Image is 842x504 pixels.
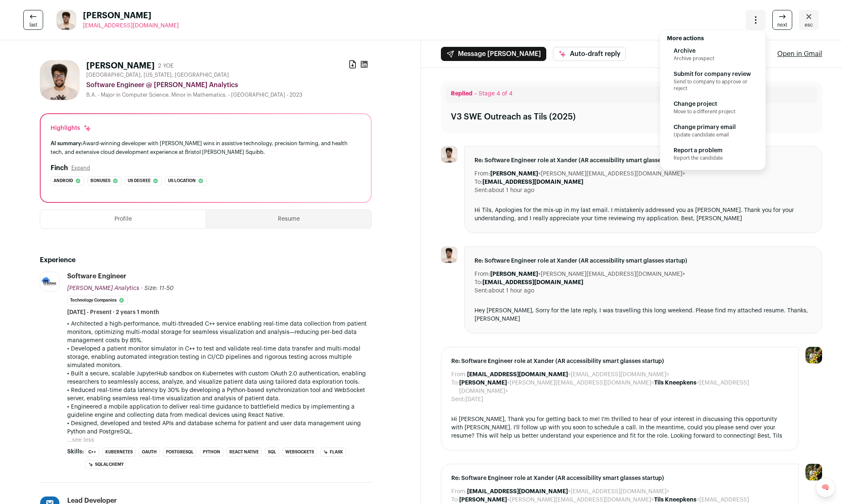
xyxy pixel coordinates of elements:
b: [EMAIL_ADDRESS][DOMAIN_NAME] [482,280,583,285]
dt: From: [475,170,490,178]
dt: From: [475,270,490,278]
dd: <[PERSON_NAME][EMAIL_ADDRESS][DOMAIN_NAME]> [490,170,685,178]
a: last [23,10,43,30]
dt: To: [451,379,459,395]
li: OAuth [139,448,160,457]
b: Tils Kneepkens [654,497,696,503]
dd: <[PERSON_NAME][EMAIL_ADDRESS][DOMAIN_NAME]> [490,270,685,278]
span: Archive prospect [674,55,752,62]
div: B.A. - Major in Computer Science. Minor in Mathematics. - [GEOGRAPHIC_DATA] - 2023 [86,92,372,98]
img: b26e2bd7ce80ed974cbf48c7f0934243677f250029cdc4b951f9c854927313d0.jpg [441,146,458,163]
span: Re: Software Engineer role at Xander (AR accessibility smart glasses startup) [475,156,812,165]
dd: about 1 hour ago [489,186,534,195]
span: Send to company to approve or reject [674,78,752,92]
div: Hi Tils, Apologies for the mix-up in my last email. I mistakenly addressed you as [PERSON_NAME]. ... [475,206,812,223]
dd: <[PERSON_NAME][EMAIL_ADDRESS][DOMAIN_NAME]> <[EMAIL_ADDRESS][DOMAIN_NAME]> [459,379,788,395]
span: Skills: [67,448,84,456]
img: 6689865-medium_jpg [805,347,822,363]
li: SQL [265,448,279,457]
dd: <[EMAIL_ADDRESS][DOMAIN_NAME]> [467,370,669,379]
dt: Sent: [451,395,465,404]
b: [PERSON_NAME] [490,171,538,177]
div: Hey [PERSON_NAME], Sorry for the late reply, I was travelling this long weekend. Please find my a... [475,307,812,323]
a: next [772,10,792,30]
span: Re: Software Engineer role at Xander (AR accessibility smart glasses startup) [475,257,812,265]
a: Open in Gmail [777,49,822,59]
button: Submit for company review Send to company to approve or reject [674,70,752,92]
li: Python [200,448,223,457]
button: Auto-draft reply [553,47,626,61]
dt: Sent: [475,287,489,295]
li: Technology Companies [67,296,128,305]
span: Report the candidate [674,155,752,161]
span: Us degree [128,177,151,185]
b: [EMAIL_ADDRESS][DOMAIN_NAME] [467,372,568,377]
span: [PERSON_NAME] Analytics [67,285,139,291]
a: Close [799,10,819,30]
div: V3 SWE Outreach as Tils (2025) [451,111,576,123]
dt: Sent: [475,186,489,195]
button: Profile [40,210,206,228]
b: [PERSON_NAME] [459,497,507,503]
a: Report a problem [674,146,752,161]
a: Change primary email Update candidate email [674,123,752,138]
li: PostgreSQL [163,448,197,457]
a: 🧠 [815,477,835,497]
span: Move to a different project [674,108,735,115]
h1: [PERSON_NAME] [86,60,155,72]
span: · Size: 11-50 [141,285,174,291]
span: [DATE] - Present · 2 years 1 month [67,308,159,317]
span: Replied [451,91,472,97]
span: Stage 4 of 4 [479,91,513,97]
div: 2 YOE [158,62,174,70]
dt: To: [475,278,482,287]
dt: From: [451,370,467,379]
span: last [29,22,37,28]
button: ...see less [67,436,94,444]
span: [PERSON_NAME] [83,10,179,22]
li: SQLAlchemy [85,460,127,469]
li: WebSockets [282,448,317,457]
img: 6689865-medium_jpg [805,464,822,480]
button: Resume [206,210,371,228]
button: Message [PERSON_NAME] [441,47,546,61]
span: Re: Software Engineer role at Xander (AR accessibility smart glasses startup) [451,474,788,482]
a: [EMAIL_ADDRESS][DOMAIN_NAME] [83,22,179,30]
b: [PERSON_NAME] [459,380,507,386]
b: [EMAIL_ADDRESS][DOMAIN_NAME] [482,179,583,185]
span: – [474,91,477,97]
span: Submit for company review [674,70,752,78]
span: Change project [674,100,735,108]
span: esc [805,22,813,28]
span: Change primary email [674,123,752,131]
span: [EMAIL_ADDRESS][DOMAIN_NAME] [83,23,179,29]
dt: To: [475,178,482,186]
span: Re: Software Engineer role at Xander (AR accessibility smart glasses startup) [451,357,788,365]
span: Us location [168,177,196,185]
p: • Architected a high-performance, multi-threaded C++ service enabling real-time data collection f... [67,320,372,436]
div: Hi [PERSON_NAME], Thank you for getting back to me! I'm thrilled to hear of your interest in disc... [451,415,788,440]
img: b26e2bd7ce80ed974cbf48c7f0934243677f250029cdc4b951f9c854927313d0.jpg [441,246,458,263]
span: [GEOGRAPHIC_DATA], [US_STATE], [GEOGRAPHIC_DATA] [86,72,229,78]
button: Archive Archive prospect [674,47,752,62]
div: Highlights [51,124,92,132]
h2: Finch [51,163,68,173]
button: Expand [71,165,90,171]
img: b4f6b72099bf7b4a29659c1ca4c31b741d594dcabd2a02cc52a48876261502da.jpg [40,272,59,291]
b: Tils Kneepkens [654,380,696,386]
span: Bonuses [90,177,110,185]
button: Open dropdown [746,10,766,30]
div: Award-winning developer with [PERSON_NAME] wins in assistive technology, precision farming, and h... [51,139,361,156]
span: Report a problem [674,146,752,155]
li: Kubernetes [102,448,136,457]
b: [EMAIL_ADDRESS][DOMAIN_NAME] [467,489,568,494]
li: C++ [85,448,99,457]
dd: about 1 hour ago [489,287,534,295]
div: Software Engineer [67,272,127,281]
span: Archive [674,47,752,55]
dd: [DATE] [465,395,483,404]
h2: Experience [40,255,372,265]
img: b26e2bd7ce80ed974cbf48c7f0934243677f250029cdc4b951f9c854927313d0.jpg [40,60,80,100]
span: Update candidate email [674,131,752,138]
dd: <[EMAIL_ADDRESS][DOMAIN_NAME]> [467,487,669,496]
